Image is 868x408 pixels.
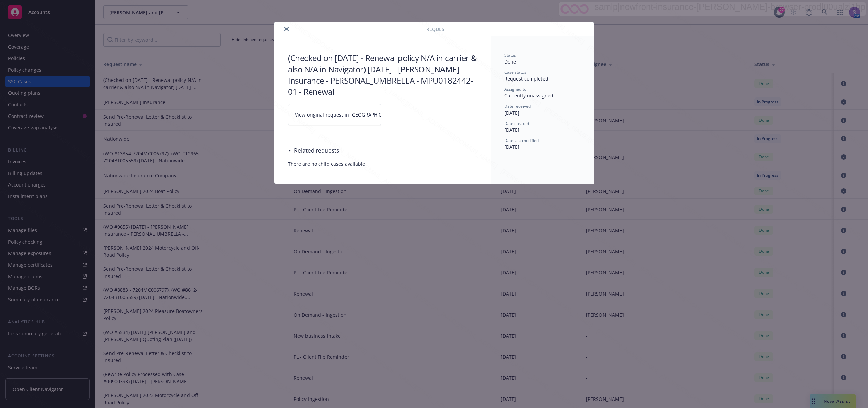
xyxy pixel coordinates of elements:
span: Date last modified [504,138,539,143]
span: Request [426,25,447,33]
span: Request completed [504,75,548,82]
span: Done [504,58,516,65]
span: [DATE] [504,144,519,150]
h3: (Checked on [DATE] - Renewal policy N/A in carrier & also N/A in Navigator) [DATE] - [PERSON_NAME... [288,52,477,97]
span: There are no child cases available. [288,160,477,167]
span: Date received [504,103,531,109]
span: Date created [504,121,529,126]
span: Currently unassigned [504,92,553,99]
a: View original request in [GEOGRAPHIC_DATA] [288,104,381,125]
span: Case status [504,69,526,75]
span: [DATE] [504,127,519,133]
span: Status [504,52,516,58]
span: [DATE] [504,110,519,116]
span: View original request in [GEOGRAPHIC_DATA] [295,111,398,118]
span: Assigned to [504,86,526,92]
h3: Related requests [294,146,339,155]
div: Related requests [288,146,339,155]
button: close [282,25,291,33]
